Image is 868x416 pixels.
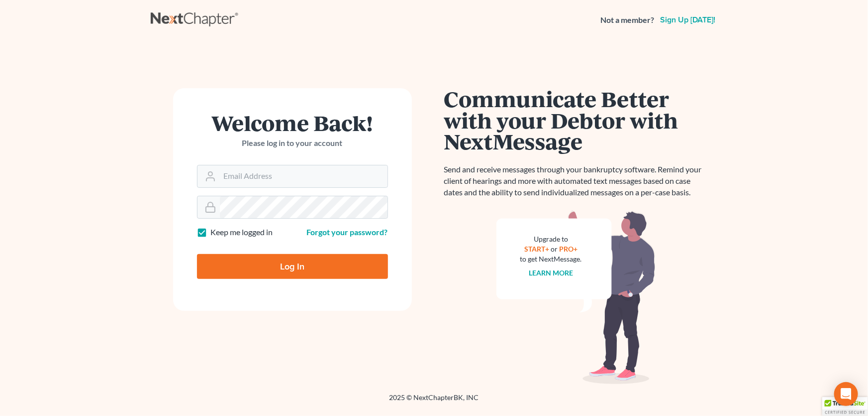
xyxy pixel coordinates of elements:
h1: Communicate Better with your Debtor with NextMessage [444,88,708,152]
img: nextmessage_bg-59042aed3d76b12b5cd301f8e5b87938c9018125f34e5fa2b7a6b67550977c72.svg [496,210,656,385]
span: or [551,245,558,253]
input: Log In [197,254,388,279]
input: Email Address [220,165,387,187]
a: PRO+ [559,245,578,253]
div: Upgrade to [520,234,582,244]
div: 2025 © NextChapterBK, INC [151,393,718,411]
a: Learn more [529,269,573,277]
div: TrustedSite Certified [822,397,868,416]
div: to get NextMessage. [520,254,582,264]
label: Keep me logged in [211,227,273,238]
p: Please log in to your account [197,138,388,149]
p: Send and receive messages through your bankruptcy software. Remind your client of hearings and mo... [444,164,708,198]
h1: Welcome Back! [197,112,388,134]
a: Sign up [DATE]! [659,16,718,24]
strong: Not a member? [601,14,655,26]
a: Forgot your password? [307,227,388,237]
div: Open Intercom Messenger [834,382,858,406]
a: START+ [524,245,549,253]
